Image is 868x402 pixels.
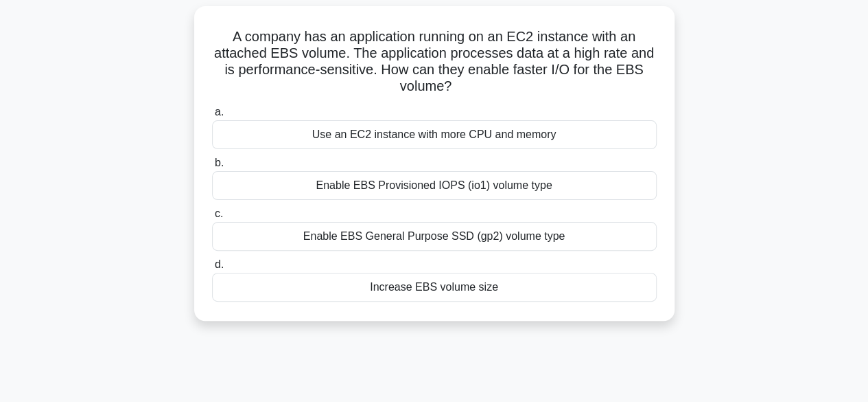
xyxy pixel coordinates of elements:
span: a. [215,106,224,118]
div: Increase EBS volume size [212,273,657,302]
span: b. [215,157,224,168]
div: Enable EBS Provisioned IOPS (io1) volume type [212,171,657,200]
span: d. [215,258,224,270]
div: Use an EC2 instance with more CPU and memory [212,120,657,149]
h5: A company has an application running on an EC2 instance with an attached EBS volume. The applicat... [211,28,658,96]
span: c. [215,208,223,219]
div: Enable EBS General Purpose SSD (gp2) volume type [212,222,657,251]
